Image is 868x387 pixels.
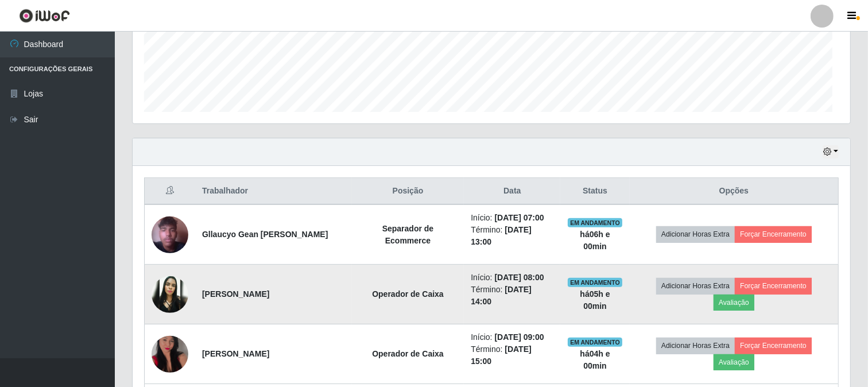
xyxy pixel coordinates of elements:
th: Posição [352,178,464,205]
span: EM ANDAMENTO [568,218,622,227]
button: Forçar Encerramento [735,278,812,294]
li: Término: [471,284,553,308]
button: Avaliação [714,295,754,311]
time: [DATE] 09:00 [495,332,544,342]
strong: [PERSON_NAME] [202,349,269,358]
span: EM ANDAMENTO [568,338,622,347]
button: Forçar Encerramento [735,226,812,242]
th: Data [464,178,560,205]
li: Término: [471,343,553,367]
strong: Operador de Caixa [372,289,444,299]
span: EM ANDAMENTO [568,278,622,287]
button: Forçar Encerramento [735,338,812,354]
th: Status [560,178,629,205]
li: Término: [471,224,553,248]
button: Adicionar Horas Extra [656,226,735,242]
th: Trabalhador [195,178,352,205]
strong: há 04 h e 00 min [580,349,610,370]
strong: há 05 h e 00 min [580,289,610,311]
strong: Operador de Caixa [372,349,444,358]
li: Início: [471,212,553,224]
img: 1616161514229.jpeg [152,276,188,313]
strong: Gllaucyo Gean [PERSON_NAME] [202,230,328,239]
img: 1750804753278.jpeg [152,202,188,268]
img: CoreUI Logo [19,9,70,23]
th: Opções [630,178,839,205]
li: Início: [471,331,553,343]
img: 1638459197171.jpeg [152,322,188,387]
strong: [PERSON_NAME] [202,289,269,299]
time: [DATE] 08:00 [495,273,544,282]
strong: há 06 h e 00 min [580,230,610,251]
li: Início: [471,272,553,284]
button: Adicionar Horas Extra [656,338,735,354]
button: Adicionar Horas Extra [656,278,735,294]
strong: Separador de Ecommerce [382,224,433,245]
button: Avaliação [714,354,754,370]
time: [DATE] 07:00 [495,213,544,222]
